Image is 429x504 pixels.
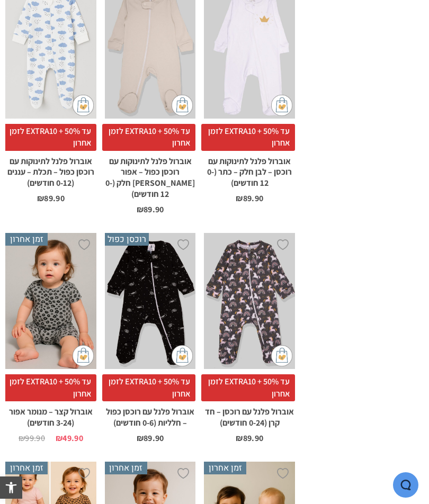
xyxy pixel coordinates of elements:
bdi: 89.90 [236,433,263,444]
span: זמן אחרון [105,462,147,474]
span: זמן אחרון [5,462,48,474]
a: זמן אחרון אוברול קצר - מנומר אפור (3-24 חודשים) עד 50% + EXTRA10 לזמן אחרוןאוברול קצר – מנומר אפו... [5,233,96,443]
bdi: 89.90 [137,433,164,444]
img: cat-mini-atc.png [172,95,193,116]
img: cat-mini-atc.png [271,345,292,366]
h2: אוברול קצר – מנומר אפור (3-24 חודשים) [5,401,96,429]
span: ₪ [137,433,144,444]
h2: אוברול פלנל לתינוקות עם רוכסן כפול – תכלת – עננים (0-12 חודשים) [5,151,96,189]
img: cat-mini-atc.png [73,345,94,366]
img: cat-mini-atc.png [73,95,94,116]
span: ₪ [236,193,243,204]
bdi: 99.90 [19,433,45,444]
span: ₪ [19,433,25,444]
span: ₪ [56,433,62,444]
span: זמן אחרון [204,462,246,474]
span: עד 50% + EXTRA10 לזמן אחרון [3,374,96,401]
bdi: 49.90 [56,433,83,444]
iframe: פותח יישומון שאפשר לשוחח בו בצ'אט עם אחד הנציגים שלנו [393,472,418,499]
bdi: 89.90 [37,193,65,204]
span: עד 50% + EXTRA10 לזמן אחרון [3,124,96,151]
h2: אוברול פלנל עם רוכסן – חד קרן (0-24 חודשים) [204,401,295,429]
img: cat-mini-atc.png [271,95,292,116]
a: רוכסן כפול אוברול פלנל עם רוכסן כפול - חלליות (0-6 חודשים) עד 50% + EXTRA10 לזמן אחרוןאוברול פלנל... [105,233,196,443]
span: ₪ [137,204,144,215]
span: עד 50% + EXTRA10 לזמן אחרון [201,374,295,401]
span: עד 50% + EXTRA10 לזמן אחרון [102,124,196,151]
h2: אוברול פלנל לתינוקות עם רוכסן – לבן חלק – כתר (0-12 חודשים) [204,151,295,189]
h2: אוברול פלנל עם רוכסן כפול – חלליות (0-6 חודשים) [105,401,196,429]
bdi: 89.90 [137,204,164,215]
span: רוכסן כפול [105,233,149,246]
span: עד 50% + EXTRA10 לזמן אחרון [201,124,295,151]
span: זמן אחרון [5,233,48,246]
span: ₪ [37,193,44,204]
bdi: 89.90 [236,193,263,204]
h2: אוברול פלנל לתינוקות עם רוכסן כפול – אפור [PERSON_NAME] חלק (0-12 חודשים) [105,151,196,200]
span: עד 50% + EXTRA10 לזמן אחרון [102,374,196,401]
img: cat-mini-atc.png [172,345,193,366]
span: ₪ [236,433,243,444]
a: אוברול פלנל עם רוכסן - חד קרן (0-24 חודשים) עד 50% + EXTRA10 לזמן אחרוןאוברול פלנל עם רוכסן – חד ... [204,233,295,443]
